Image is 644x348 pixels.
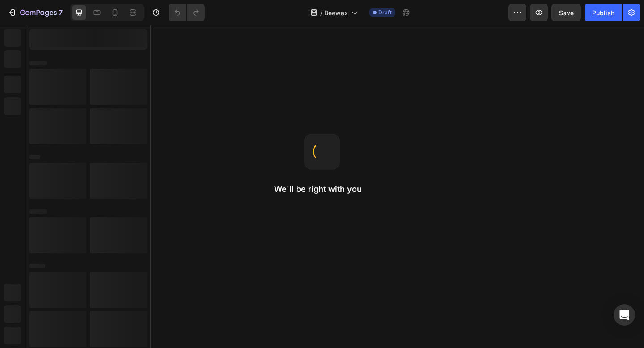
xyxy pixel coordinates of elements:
[378,8,392,17] span: Draft
[320,8,322,17] span: /
[59,7,63,18] p: 7
[169,4,205,21] div: Undo/Redo
[551,4,581,21] button: Save
[592,8,614,17] div: Publish
[4,4,67,21] button: 7
[559,9,574,17] span: Save
[274,184,370,195] h2: We'll be right with you
[614,304,635,326] div: Open Intercom Messenger
[585,4,622,21] button: Publish
[324,8,348,17] span: Beewax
